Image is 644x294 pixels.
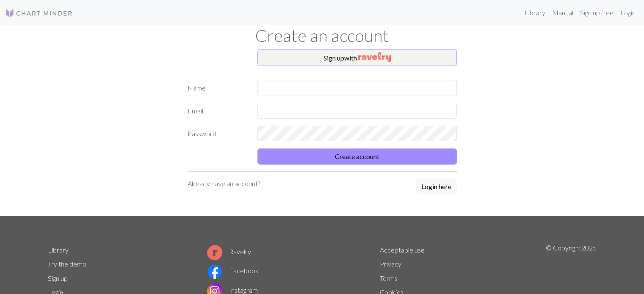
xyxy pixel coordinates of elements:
a: Privacy [380,260,401,268]
a: Terms [380,274,398,282]
a: Instagram [207,286,258,294]
img: Facebook logo [207,264,222,279]
a: Login [617,4,639,21]
label: Email [182,103,252,119]
button: Sign upwith [257,49,457,66]
a: Ravelry [207,247,251,256]
a: Try the demo [48,260,86,268]
a: Library [521,4,549,21]
h1: Create an account [43,25,602,46]
a: Login here [416,179,457,195]
a: Sign up free [577,4,617,21]
label: Name [182,80,252,96]
a: Library [48,246,69,254]
p: Already have an account? [188,179,260,189]
a: Manual [549,4,577,21]
label: Password [182,126,252,142]
img: Ravelry [358,52,391,62]
a: Acceptable use [380,246,425,254]
button: Login here [416,179,457,195]
a: Sign up [48,274,68,282]
img: Ravelry logo [207,245,222,260]
img: Logo [5,8,73,18]
button: Create account [257,148,457,165]
a: Facebook [207,267,259,275]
